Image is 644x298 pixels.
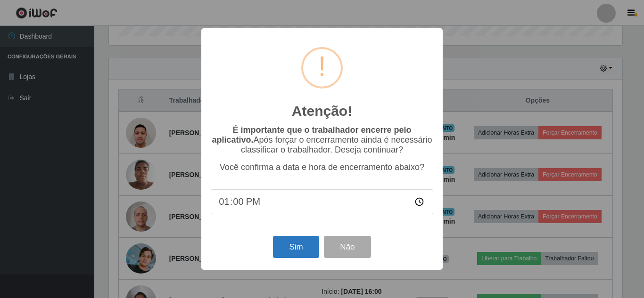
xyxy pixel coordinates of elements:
[211,162,433,172] p: Você confirma a data e hora de encerramento abaixo?
[324,236,371,258] button: Não
[273,236,319,258] button: Sim
[292,103,352,120] h2: Atenção!
[211,125,433,155] p: Após forçar o encerramento ainda é necessário classificar o trabalhador. Deseja continuar?
[212,125,411,145] b: É importante que o trabalhador encerre pelo aplicativo.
